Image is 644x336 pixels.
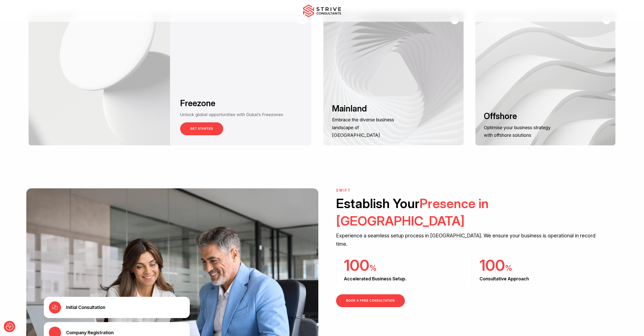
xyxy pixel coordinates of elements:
h3: Offshore [484,111,555,122]
span: 100 [344,256,369,275]
h3: Accelerated Business Setup. [344,276,445,282]
div: Company Registration [66,330,114,336]
span: % [369,263,377,273]
span: % [505,263,512,273]
h2: Establish Your [336,195,608,230]
span: 100 [480,256,505,275]
p: Experience a seamless setup process in [GEOGRAPHIC_DATA]. We ensure your business is operational ... [336,232,608,248]
h6: Swift [336,188,608,193]
p: Embrace the diverse business landscape of [GEOGRAPHIC_DATA] [332,116,403,139]
img: Revisit consent button [6,323,13,330]
button: Consent Preferences [6,323,13,330]
div: Initial Consultation [66,304,105,310]
h3: Freezone [180,98,293,109]
h3: Consultative Approach [480,276,580,282]
a: GET STARTED [180,122,223,135]
p: Optimise your business strategy with offshore solutions [484,124,555,139]
a: BOOK A FREE CONSULTATION [336,294,405,307]
h3: Mainland [332,103,403,114]
img: main-logo.svg [303,5,341,17]
p: Unlock global opportunities with Dubai’s Freezones [180,111,293,118]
